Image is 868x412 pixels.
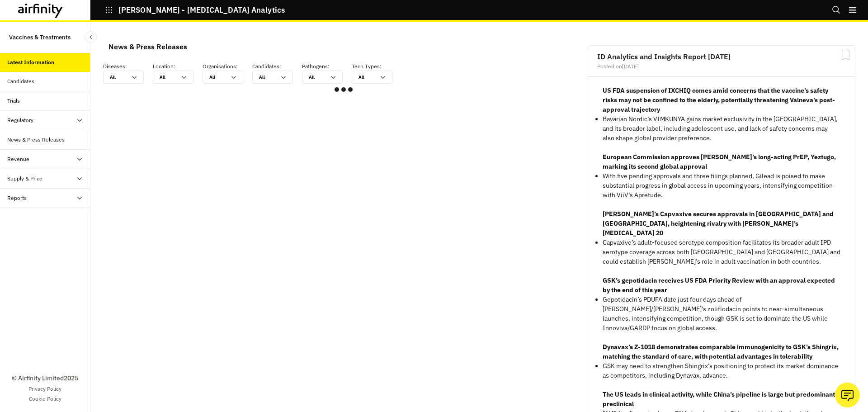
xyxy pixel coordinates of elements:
[603,171,840,200] p: With five pending approvals and three filings planned, Gilead is poised to make substantial progr...
[252,62,302,71] p: Candidates :
[7,116,33,124] div: Regulatory
[835,383,860,407] button: Ask our analysts
[105,2,285,18] button: [PERSON_NAME] - [MEDICAL_DATA] Analytics
[28,385,61,393] a: Privacy Policy
[603,276,835,294] strong: GSK’s gepotidacin receives US FDA Priority Review with an approval expected by the end of this year
[597,64,846,69] div: Posted on [DATE]
[85,31,97,43] button: Close Sidebar
[7,194,27,202] div: Reports
[103,62,153,71] p: Diseases :
[7,58,54,66] div: Latest Information
[603,343,839,360] strong: Dynavax’s Z-1018 demonstrates comparable immunogenicity to GSK’s Shingrix, matching the standard ...
[7,97,20,105] div: Trials
[597,53,846,60] h2: ID Analytics and Insights Report [DATE]
[603,390,840,408] strong: The US leads in clinical activity, while China’s pipeline is large but predominantly preclinical
[9,29,71,46] p: Vaccines & Treatments
[153,62,203,71] p: Location :
[7,77,34,85] div: Candidates
[118,6,285,14] p: [PERSON_NAME] - [MEDICAL_DATA] Analytics
[603,361,840,380] p: GSK may need to strengthen Shingrix’s positioning to protect its market dominance as competitors,...
[302,62,352,71] p: Pathogens :
[108,40,187,53] div: News & Press Releases
[603,295,840,333] p: Gepotidacin’s PDUFA date just four days ahead of [PERSON_NAME]/[PERSON_NAME]'s zoliflodacin point...
[12,374,78,383] p: © Airfinity Limited 2025
[603,114,840,143] p: Bavarian Nordic’s VIMKUNYA gains market exclusivity in the [GEOGRAPHIC_DATA], and its broader lab...
[603,86,835,114] strong: US FDA suspension of IXCHIQ comes amid concerns that the vaccine’s safety risks may not be confin...
[603,153,836,170] strong: European Commission approves [PERSON_NAME]’s long-acting PrEP, Yeztugo, marking its second global...
[352,62,401,71] p: Tech Types :
[603,238,840,266] p: Capvaxive’s adult-focused serotype composition facilitates its broader adult IPD serotype coverag...
[7,155,29,163] div: Revenue
[832,2,841,18] button: Search
[203,62,252,71] p: Organisations :
[7,136,65,144] div: News & Press Releases
[29,395,61,403] a: Cookie Policy
[840,49,851,61] svg: Bookmark Report
[603,210,834,237] strong: [PERSON_NAME]’s Capvaxive secures approvals in [GEOGRAPHIC_DATA] and [GEOGRAPHIC_DATA], heighteni...
[7,175,42,183] div: Supply & Price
